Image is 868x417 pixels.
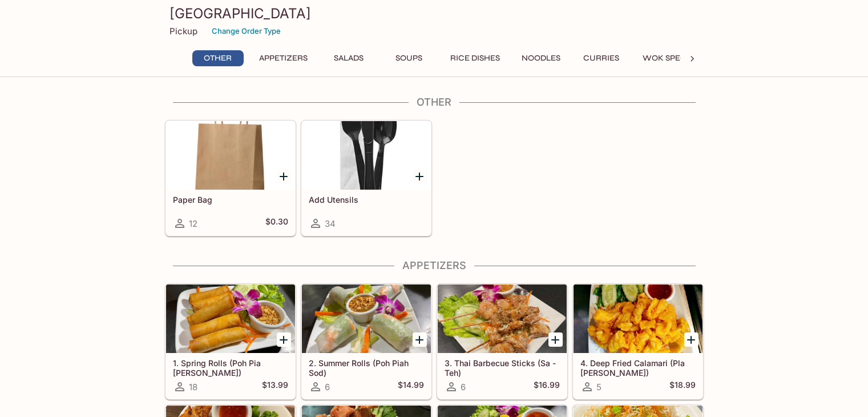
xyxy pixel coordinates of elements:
[398,380,424,394] h5: $14.99
[576,50,627,66] button: Curries
[515,50,567,66] button: Noodles
[189,218,197,229] span: 12
[684,332,699,347] button: Add 4. Deep Fried Calamari (Pla Meuk Tod)
[548,332,563,347] button: Add 3. Thai Barbecue Sticks (Sa - Teh)
[173,195,288,205] h5: Paper Bag
[461,382,466,392] span: 6
[173,358,288,377] h5: 1. Spring Rolls (Poh Pia [PERSON_NAME])
[669,380,696,394] h5: $18.99
[438,284,567,353] div: 3. Thai Barbecue Sticks (Sa - Teh)
[265,216,288,230] h5: $0.30
[636,50,721,66] button: Wok Specialties
[277,169,291,183] button: Add Paper Bag
[596,382,601,392] span: 5
[301,284,431,399] a: 2. Summer Rolls (Poh Piah Sod)6$14.99
[309,195,424,205] h5: Add Utensils
[277,332,291,347] button: Add 1. Spring Rolls (Poh Pia Tod)
[309,358,424,377] h5: 2. Summer Rolls (Poh Piah Sod)
[445,358,560,377] h5: 3. Thai Barbecue Sticks (Sa - Teh)
[166,121,295,190] div: Paper Bag
[323,50,374,66] button: Salads
[383,50,435,66] button: Soups
[253,50,314,66] button: Appetizers
[302,121,431,190] div: Add Utensils
[165,259,704,272] h4: Appetizers
[192,50,244,66] button: Other
[413,332,427,347] button: Add 2. Summer Rolls (Poh Piah Sod)
[580,358,696,377] h5: 4. Deep Fried Calamari (Pla [PERSON_NAME])
[165,121,296,236] a: Paper Bag12$0.30
[413,169,427,183] button: Add Add Utensils
[444,50,506,66] button: Rice Dishes
[437,284,567,399] a: 3. Thai Barbecue Sticks (Sa - Teh)6$16.99
[169,5,699,22] h3: [GEOGRAPHIC_DATA]
[165,284,296,399] a: 1. Spring Rolls (Poh Pia [PERSON_NAME])18$13.99
[165,96,704,109] h4: Other
[166,284,295,353] div: 1. Spring Rolls (Poh Pia Tod)
[169,26,197,37] p: Pickup
[534,380,560,394] h5: $16.99
[262,380,288,394] h5: $13.99
[301,121,431,236] a: Add Utensils34
[573,284,703,399] a: 4. Deep Fried Calamari (Pla [PERSON_NAME])5$18.99
[574,284,703,353] div: 4. Deep Fried Calamari (Pla Meuk Tod)
[302,284,431,353] div: 2. Summer Rolls (Poh Piah Sod)
[207,22,286,40] button: Change Order Type
[325,218,336,229] span: 34
[189,382,197,392] span: 18
[325,382,330,392] span: 6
